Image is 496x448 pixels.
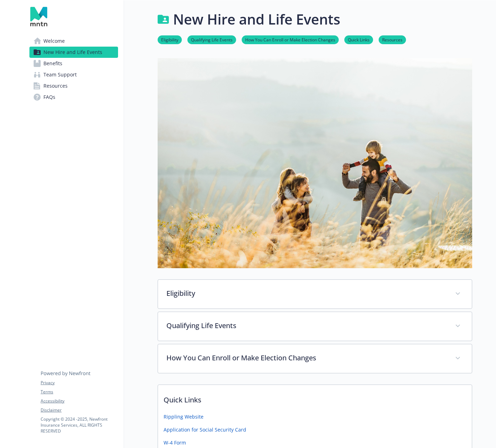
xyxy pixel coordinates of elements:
h1: New Hire and Life Events [173,9,340,30]
p: Qualifying Life Events [166,320,447,331]
a: Team Support [29,69,118,80]
span: FAQs [43,91,55,103]
span: Team Support [43,69,77,80]
a: Resources [379,36,406,43]
div: How You Can Enroll or Make Election Changes [158,344,472,373]
span: Welcome [43,35,65,47]
a: Application for Social Security Card [164,426,246,433]
div: Eligibility [158,280,472,308]
a: Accessibility [41,398,118,404]
a: How You Can Enroll or Make Election Changes [242,36,339,43]
a: Terms [41,389,118,395]
span: Benefits [43,58,62,69]
a: Rippling Website [164,413,204,420]
span: Resources [43,80,68,91]
a: Privacy [41,380,118,386]
a: Benefits [29,58,118,69]
a: Resources [29,80,118,91]
a: Eligibility [158,36,182,43]
img: new hire page banner [158,58,472,268]
a: Welcome [29,35,118,47]
div: Qualifying Life Events [158,312,472,341]
p: How You Can Enroll or Make Election Changes [166,353,447,363]
a: FAQs [29,91,118,103]
span: New Hire and Life Events [43,47,102,58]
a: New Hire and Life Events [29,47,118,58]
a: Qualifying Life Events [187,36,236,43]
p: Quick Links [158,385,472,411]
a: Quick Links [344,36,373,43]
a: Disclaimer [41,407,118,413]
a: W-4 Form [164,439,186,446]
p: Copyright © 2024 - 2025 , Newfront Insurance Services, ALL RIGHTS RESERVED [41,416,118,434]
p: Eligibility [166,288,447,299]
